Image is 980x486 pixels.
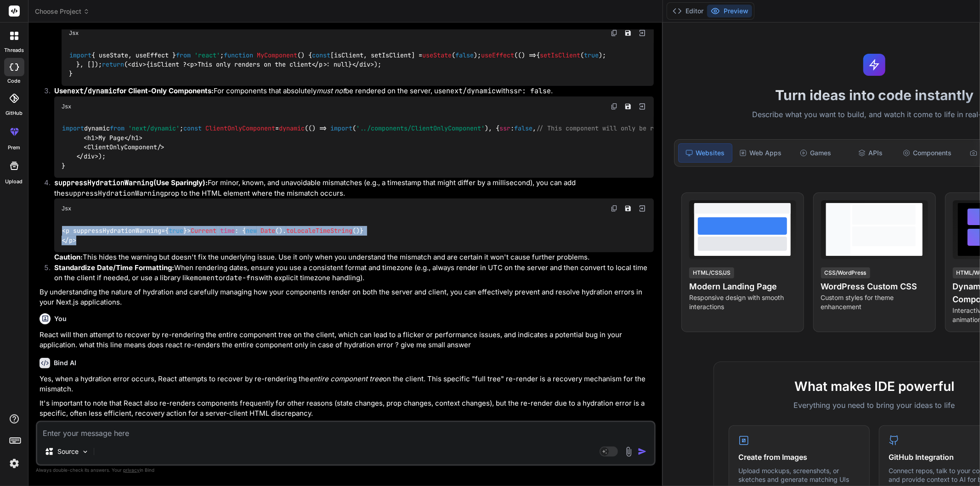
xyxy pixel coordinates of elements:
button: Preview [707,5,752,17]
p: Source [57,447,79,456]
button: Save file [622,27,634,40]
div: Components [899,143,955,163]
label: code [8,77,21,85]
span: privacy [123,467,140,473]
span: < /> [84,143,164,151]
h4: WordPress Custom CSS [821,280,928,293]
code: dynamic ; = ( ( ), { : , }); ( ) { ( ); } [62,124,874,170]
span: h1 [131,134,139,142]
span: return [102,60,124,68]
code: next/dynamic [446,86,496,96]
span: import [62,124,84,133]
span: toLocaleTimeString [286,226,352,235]
span: dynamic [279,124,305,133]
strong: (Use Sparingly): [54,178,208,187]
p: Responsive design with smooth interactions [689,293,796,311]
code: date-fns [226,273,259,283]
span: My Page [62,124,874,161]
span: 'next/dynamic' [128,124,180,133]
p: It's important to note that React also re-renders components frequently for other reasons (state ... [40,398,654,419]
span: setIsClient [540,51,580,59]
label: GitHub [6,109,23,117]
img: icon [638,447,647,456]
p: Custom styles for theme enhancement [821,293,928,311]
code: suppressHydrationWarning [54,178,153,187]
img: copy [611,29,618,37]
img: copy [611,205,618,212]
span: </ > [124,134,142,142]
code: moment [194,273,219,283]
img: Pick Models [81,448,89,456]
p: This hides the warning but doesn't fix the underlying issue. Use it only when you understand the ... [54,252,654,263]
span: < > [84,134,98,142]
span: true [169,226,183,235]
span: Date [261,226,275,235]
button: Editor [669,5,707,17]
label: Upload [6,178,23,186]
span: const [183,124,202,133]
span: from [110,124,125,133]
button: Save file [622,100,634,113]
span: </ > [76,153,98,161]
img: Open in Browser [638,204,646,213]
code: <p suppressHydrationWarning={ }> : { (). ()} </p> [62,226,363,245]
span: MyComponent [257,51,297,59]
h6: Bind AI [54,358,76,367]
span: time [220,226,235,235]
button: Save file [622,202,634,215]
span: ssr [499,124,510,133]
span: p [319,60,323,68]
img: attachment [623,446,634,457]
span: new [246,226,257,235]
p: Always double-check its answers. Your in Bind [36,466,656,475]
h6: You [54,314,67,323]
span: const [312,51,330,59]
code: { useState, useEffect } ; ( ) { [isClient, setIsClient] = ( ); ( { ( ); }, []); ( ); } [69,51,606,79]
div: HTML/CSS/JS [689,267,734,278]
span: Jsx [62,205,71,212]
span: function [224,51,253,59]
span: Jsx [69,29,79,37]
span: useState [422,51,452,59]
span: {isClient ? This only renders on the client : null} [128,60,374,68]
em: must not [317,86,345,95]
span: h1 [87,134,95,142]
span: false [455,51,474,59]
span: p [190,60,194,68]
span: true [584,51,599,59]
span: < > [128,60,146,68]
span: from [176,51,191,59]
label: threads [4,46,24,54]
img: copy [611,103,618,110]
span: Choose Project [35,7,90,16]
span: ClientOnlyComponent [205,124,275,133]
span: import [330,124,352,133]
code: next/dynamic [67,86,117,96]
span: useEffect [481,51,514,59]
span: Current [191,226,216,235]
p: React will then attempt to recover by re-rendering the entire component tree on the client, which... [40,330,654,350]
span: ClientOnlyComponent [87,143,157,151]
div: Web Apps [734,143,787,163]
img: settings [6,456,22,471]
strong: Standardize Date/Time Formatting: [54,263,174,272]
strong: Caution: [54,253,83,261]
p: Yes, when a hydration error occurs, React attempts to recover by re-rendering the on the client. ... [40,374,654,395]
strong: Use for Client-Only Components: [54,86,214,95]
span: () => [518,51,536,59]
span: </ > [352,60,374,68]
img: Open in Browser [638,102,646,111]
div: CSS/WordPress [821,267,870,278]
span: Jsx [62,103,71,110]
h4: Modern Landing Page [689,280,796,293]
em: entire component tree [309,374,383,383]
code: ssr: false [510,86,551,96]
p: For minor, known, and unavoidable mismatches (e.g., a timestamp that might differ by a millisecon... [54,178,654,198]
div: APIs [844,143,897,163]
span: < > [187,60,198,68]
span: </ > [312,60,326,68]
div: Websites [678,143,732,163]
p: For components that absolutely be rendered on the server, use with . [54,86,654,96]
h4: Create from Images [738,452,860,463]
span: // This component will only be rendered on the client side [536,124,749,133]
